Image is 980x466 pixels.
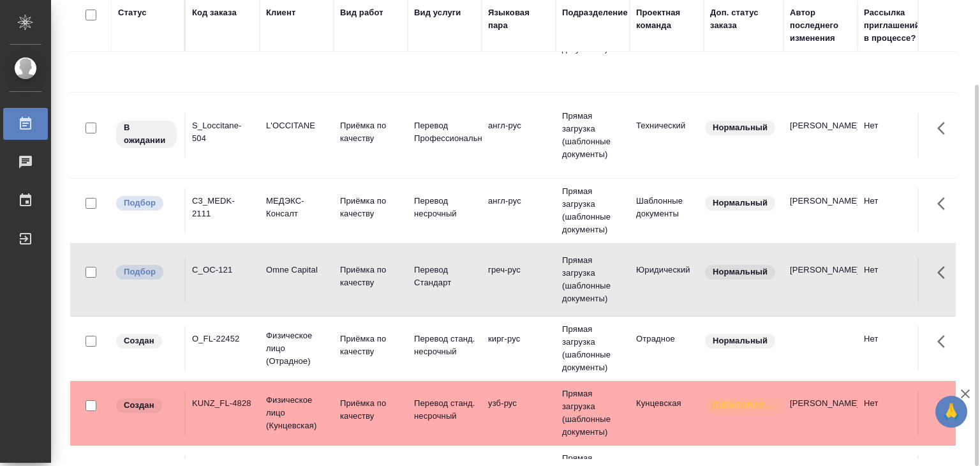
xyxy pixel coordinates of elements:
p: Физическое лицо (Кунцевская) [266,394,327,432]
td: узб-рус [482,391,556,435]
td: Шаблонные документы [630,188,704,233]
p: Приёмка по качеству [340,119,401,145]
button: Здесь прячутся важные кнопки [930,257,960,288]
td: Прямая загрузка (шаблонные документы) [556,179,630,243]
p: Приёмка по качеству [340,397,401,423]
td: [PERSON_NAME] [783,257,857,302]
div: C3_MEDK-2111 [192,195,253,220]
div: Проектная команда [636,6,697,32]
td: Прямая загрузка (шаблонные документы) [556,317,630,380]
button: Здесь прячутся важные кнопки [930,326,960,357]
div: C_OC-121 [192,264,253,276]
div: Исполнитель назначен, приступать к работе пока рано [115,119,178,149]
td: Прямая загрузка (шаблонные документы) [556,248,630,312]
p: Создан [124,334,154,347]
button: Здесь прячутся важные кнопки [930,113,960,144]
td: [PERSON_NAME] [783,188,857,233]
td: [PERSON_NAME] [783,113,857,158]
p: Физическое лицо (Отрадное) [266,329,327,368]
p: Нормальный [713,334,768,347]
p: В ожидании [124,121,169,147]
td: греч-рус [482,257,556,302]
td: англ-рус [482,188,556,233]
div: Можно подбирать исполнителей [115,264,178,281]
p: [DEMOGRAPHIC_DATA] [713,399,776,412]
td: Нет [857,326,932,371]
p: Создан [124,399,154,412]
td: англ-рус [482,113,556,158]
div: S_Loccitane-504 [192,119,253,145]
p: Перевод несрочный [414,195,475,220]
div: Вид услуги [414,6,461,19]
td: Кунцевская [630,391,704,435]
td: Технический [630,113,704,158]
div: Заказ еще не согласован с клиентом, искать исполнителей рано [115,333,178,350]
div: O_FL-22452 [192,333,253,345]
p: Перевод Профессиональный [414,119,475,145]
p: Перевод станд. несрочный [414,333,475,358]
td: [PERSON_NAME] [783,391,857,435]
td: Нет [857,257,932,302]
p: Подбор [124,266,156,278]
p: Подбор [124,197,156,209]
div: Клиент [266,6,295,19]
td: Прямая загрузка (шаблонные документы) [556,103,630,167]
td: Юридический [630,257,704,302]
p: Нормальный [713,197,768,209]
p: L'OCCITANE [266,119,327,132]
p: Перевод станд. несрочный [414,397,475,423]
div: Автор последнего изменения [790,6,851,45]
div: Статус [118,6,147,19]
div: Код заказа [192,6,237,19]
td: кирг-рус [482,326,556,371]
div: Вид работ [340,6,383,19]
div: Заказ еще не согласован с клиентом, искать исполнителей рано [115,397,178,414]
td: Нет [857,113,932,158]
td: Отрадное [630,326,704,371]
span: 🙏 [940,398,962,425]
p: Приёмка по качеству [340,264,401,289]
button: Здесь прячутся важные кнопки [930,188,960,219]
p: МЕДЭКС-Консалт [266,195,327,220]
div: KUNZ_FL-4828 [192,397,253,410]
td: Прямая загрузка (шаблонные документы) [556,381,630,445]
p: Нормальный [713,121,768,134]
td: Нет [857,391,932,435]
td: Нет [857,188,932,233]
div: Языковая пара [488,6,549,32]
button: Здесь прячутся важные кнопки [930,391,960,421]
div: Доп. статус заказа [710,6,777,32]
p: Перевод Стандарт [414,264,475,289]
button: 🙏 [935,396,967,428]
p: Приёмка по качеству [340,333,401,358]
div: Можно подбирать исполнителей [115,195,178,212]
p: Omne Capital [266,264,327,276]
div: Рассылка приглашений в процессе? [864,6,925,45]
p: Приёмка по качеству [340,195,401,220]
div: Подразделение [562,6,628,19]
p: Нормальный [713,266,768,278]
